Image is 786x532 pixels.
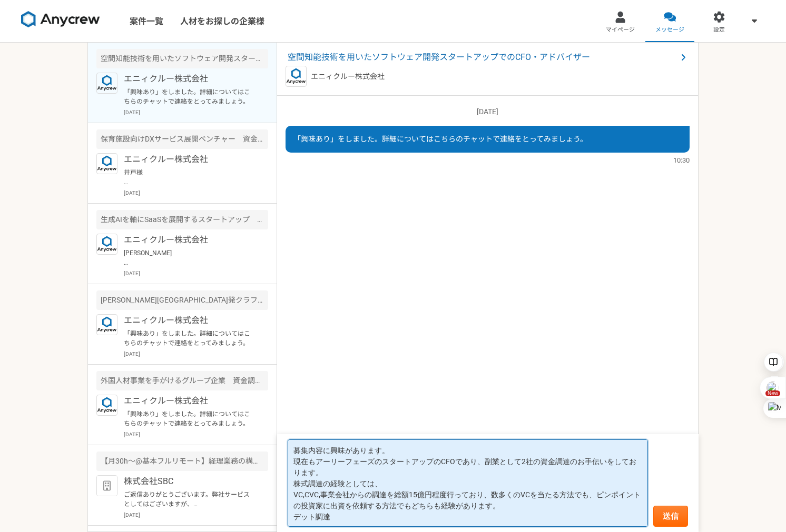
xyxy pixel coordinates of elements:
textarea: 募集内容に興味があります。 現在もアーリーフェーズのスタートアップのCFOであり、副業として2社の資金調達のお手伝いをしております。 株式調達の経験としては、 VC,CVC,事業会社からの調達を... [288,439,648,527]
div: 保育施設向けDXサービス展開ベンチャー 資金調達をリードするCFO [96,129,268,149]
p: エニィクルー株式会社 [311,71,385,82]
img: logo_text_blue_01.png [96,234,117,255]
p: エニィクルー株式会社 [124,153,254,166]
p: 「興味あり」をしました。詳細についてはこちらのチャットで連絡をとってみましょう。 [124,409,254,428]
p: [DATE] [124,430,268,438]
p: エニィクルー株式会社 [124,234,254,246]
div: 【月30h～@基本フルリモート】経理業務の構築サポートができる経理のプロ募集 [96,451,268,471]
div: [PERSON_NAME][GEOGRAPHIC_DATA]発クラフトビールを手がけるベンチャー 財務戦略 [96,290,268,310]
div: 空間知能技術を用いたソフトウェア開発スタートアップでのCFO・アドバイザー [96,49,268,68]
div: 生成AIを軸にSaaSを展開するスタートアップ コーポレートマネージャー [96,210,268,229]
p: 「興味あり」をしました。詳細についてはこちらのチャットで連絡をとってみましょう。 [124,87,254,106]
span: 「興味あり」をしました。詳細についてはこちらのチャットで連絡をとってみましょう。 [293,135,587,143]
img: logo_text_blue_01.png [286,66,307,87]
span: 10:30 [673,155,690,165]
img: logo_text_blue_01.png [96,73,117,94]
p: [DATE] [124,189,268,197]
img: 8DqYSo04kwAAAAASUVORK5CYII= [21,11,100,28]
p: [PERSON_NAME] Anycrewの[PERSON_NAME]と申します。 ご連絡が遅くなり、申し訳ございません。 本件ですが、転職を視野に入れた案件となりますので、すぐのご提案が難しい... [124,248,254,267]
p: 「興味あり」をしました。詳細についてはこちらのチャットで連絡をとってみましょう。 [124,329,254,348]
button: 送信 [653,506,688,527]
img: logo_text_blue_01.png [96,314,117,335]
p: 株式会社SBC [124,475,254,488]
p: エニィクルー株式会社 [124,314,254,327]
p: [DATE] [124,350,268,358]
span: マイページ [606,26,635,34]
span: 設定 [713,26,725,34]
p: エニィクルー株式会社 [124,395,254,407]
img: default_org_logo-42cde973f59100197ec2c8e796e4974ac8490bb5b08a0eb061ff975e4574aa76.png [96,475,117,496]
p: [DATE] [286,106,690,117]
div: 外国人材事業を手がけるグループ企業 資金調達を担うCFO [96,371,268,390]
img: logo_text_blue_01.png [96,153,117,174]
p: 井戸様 ご返信遅くなり、申し訳ございません。 本件、ご応募いただき、ありがとうございます。 こちらですが、先方のリファラルで決まりそうでして、すぐでのご案内は難しいのですが、もしよろしければ、直... [124,168,254,187]
span: 空間知能技術を用いたソフトウェア開発スタートアップでのCFO・アドバイザー [288,51,677,64]
p: エニィクルー株式会社 [124,73,254,85]
img: logo_text_blue_01.png [96,395,117,416]
p: ご返信ありがとうございます。弊社サービスとしてはございますが、 案件名及び業務内容にほ記載していないのですが、今回の募集内容に記載ありましたでしょうか？確認したところないので、募集していないので... [124,490,254,509]
p: [DATE] [124,511,268,519]
p: [DATE] [124,269,268,277]
span: メッセージ [655,26,684,34]
p: [DATE] [124,108,268,116]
